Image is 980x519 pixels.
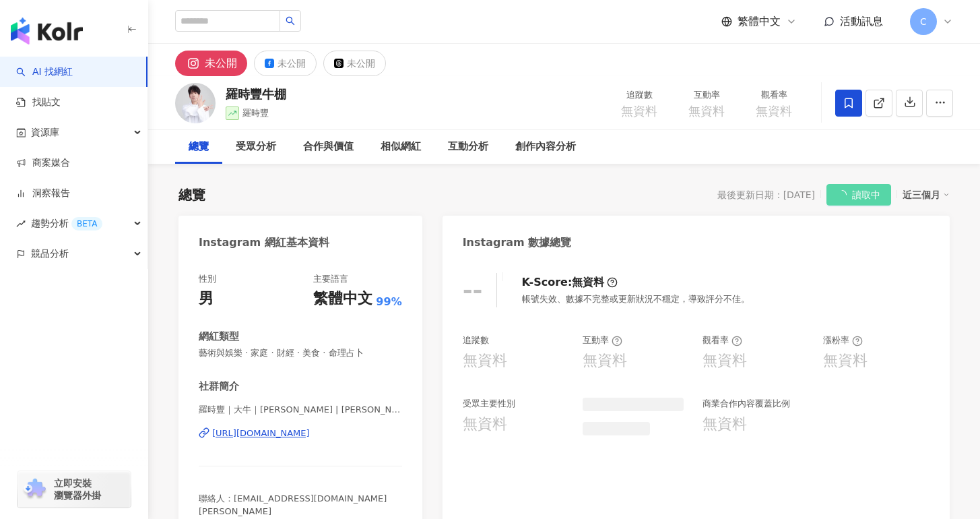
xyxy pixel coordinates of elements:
span: 羅時豐 [242,108,269,118]
span: 競品分析 [31,239,69,269]
div: K-Score : [522,275,618,290]
div: 帳號失效、數據不完整或更新狀況不穩定，導致評分不佳。 [522,293,750,305]
div: 無資料 [463,350,507,371]
button: 未公開 [175,51,247,76]
div: 總覽 [189,139,209,155]
span: 資源庫 [31,117,59,148]
span: 無資料 [756,104,792,118]
div: -- [463,276,483,304]
span: 藝術與娛樂 · 家庭 · 財經 · 美食 · 命理占卜 [199,347,402,359]
div: 無資料 [583,350,627,371]
div: Instagram 數據總覽 [463,235,572,250]
a: 商案媒合 [16,156,70,170]
img: chrome extension [22,479,48,500]
div: 繁體中文 [313,288,372,309]
span: 繁體中文 [738,14,781,29]
img: logo [11,18,83,44]
div: 網紅類型 [199,330,239,344]
a: [URL][DOMAIN_NAME] [199,427,402,439]
div: 觀看率 [748,88,799,102]
span: 讀取中 [852,185,880,206]
div: [URL][DOMAIN_NAME] [212,427,310,439]
img: KOL Avatar [175,83,216,123]
div: 近三個月 [903,186,950,204]
div: 追蹤數 [463,334,489,346]
span: 趨勢分析 [31,208,102,239]
span: 羅時豐｜大牛｜[PERSON_NAME] | [PERSON_NAME]l [199,404,402,416]
span: C [920,14,927,29]
div: 漲粉率 [823,334,863,346]
div: 合作與價值 [303,139,354,155]
div: 互動率 [583,334,622,346]
div: 未公開 [277,54,306,73]
div: 最後更新日期：[DATE] [717,189,815,200]
div: 互動分析 [448,139,488,155]
div: 性別 [199,273,216,285]
a: chrome extension立即安裝 瀏覽器外掛 [18,471,131,508]
div: 受眾分析 [236,139,276,155]
div: 無資料 [823,350,868,371]
span: 無資料 [688,104,725,118]
div: 總覽 [178,185,205,204]
div: BETA [71,217,102,231]
span: search [286,16,295,26]
div: 未公開 [347,54,375,73]
div: Instagram 網紅基本資料 [199,235,329,250]
div: 無資料 [572,275,604,290]
a: 洞察報告 [16,187,70,200]
div: 無資料 [703,414,747,435]
div: 創作內容分析 [515,139,576,155]
a: 找貼文 [16,96,61,109]
span: 無資料 [621,104,657,118]
button: 未公開 [323,51,386,76]
div: 無資料 [463,414,507,435]
div: 觀看率 [703,334,742,346]
span: rise [16,219,26,228]
div: 無資料 [703,350,747,371]
div: 社群簡介 [199,379,239,394]
span: 99% [376,295,401,309]
span: 聯絡人：[EMAIL_ADDRESS][DOMAIN_NAME] [PERSON_NAME] [199,493,387,516]
button: 讀取中 [826,184,891,206]
div: 男 [199,288,214,309]
div: 商業合作內容覆蓋比例 [703,398,790,410]
div: 相似網紅 [381,139,421,155]
div: 受眾主要性別 [463,398,515,410]
div: 主要語言 [313,273,348,285]
span: 活動訊息 [840,15,883,28]
div: 互動率 [681,88,732,102]
button: 未公開 [254,51,317,76]
div: 追蹤數 [614,88,665,102]
div: 未公開 [205,54,237,73]
div: 羅時豐牛棚 [226,86,286,102]
span: loading [837,189,848,200]
a: searchAI 找網紅 [16,65,73,79]
span: 立即安裝 瀏覽器外掛 [54,477,101,501]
